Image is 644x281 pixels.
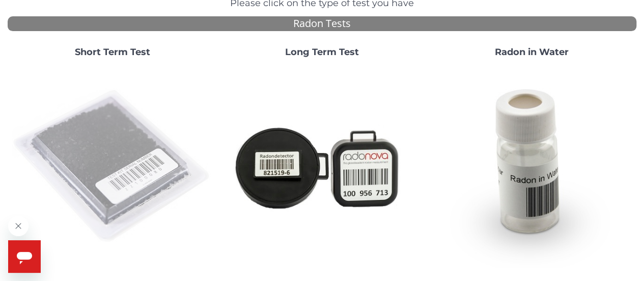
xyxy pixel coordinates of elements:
strong: Short Term Test [75,46,150,58]
strong: Radon in Water [495,46,569,58]
iframe: Button to launch messaging window [8,240,41,273]
img: Radtrak2vsRadtrak3.jpg [221,66,423,268]
img: ShortTerm.jpg [12,66,213,268]
iframe: Close message [8,216,29,236]
img: RadoninWater.jpg [431,66,632,268]
div: Radon Tests [8,16,636,31]
strong: Long Term Test [285,46,359,58]
span: Help [6,7,22,15]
